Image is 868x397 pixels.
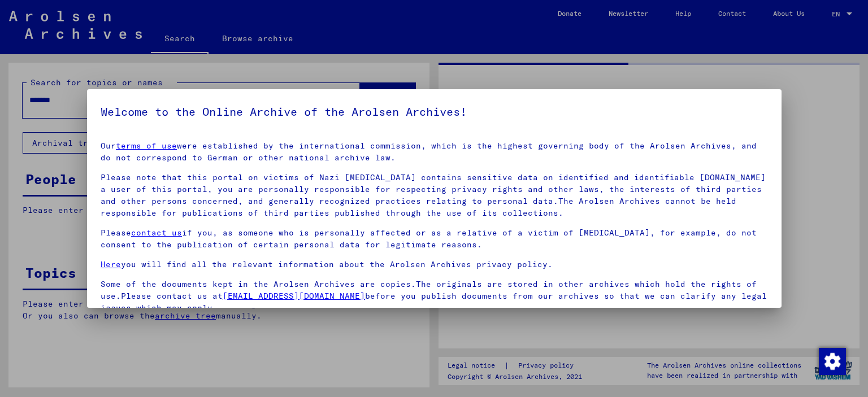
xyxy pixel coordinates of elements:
h5: Welcome to the Online Archive of the Arolsen Archives! [101,103,768,121]
a: [EMAIL_ADDRESS][DOMAIN_NAME] [223,291,365,301]
a: contact us [131,228,182,238]
div: Change consent [818,347,845,374]
img: Change consent [819,348,846,375]
p: Please note that this portal on victims of Nazi [MEDICAL_DATA] contains sensitive data on identif... [101,172,768,219]
p: Our were established by the international commission, which is the highest governing body of the ... [101,140,768,164]
a: Here [101,259,121,269]
p: Please if you, as someone who is personally affected or as a relative of a victim of [MEDICAL_DAT... [101,227,768,251]
a: terms of use [116,141,177,151]
p: you will find all the relevant information about the Arolsen Archives privacy policy. [101,259,768,271]
p: Some of the documents kept in the Arolsen Archives are copies.The originals are stored in other a... [101,278,768,314]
